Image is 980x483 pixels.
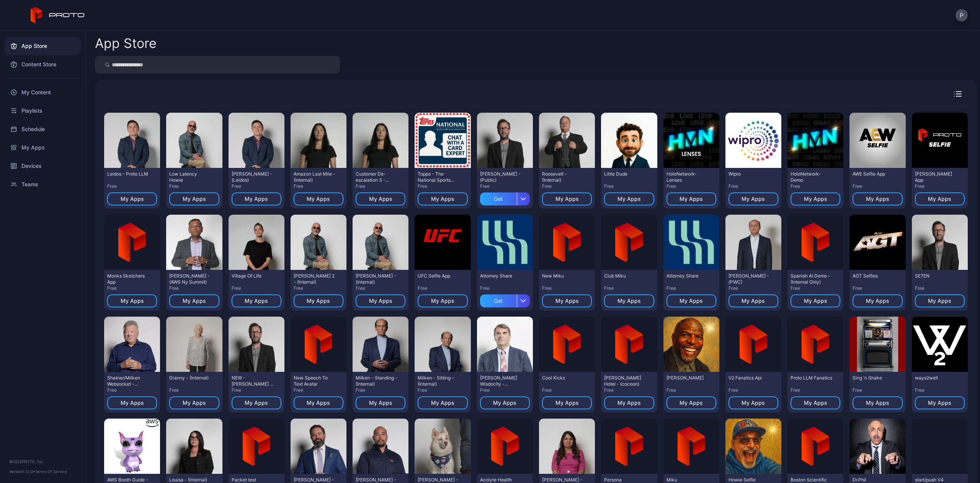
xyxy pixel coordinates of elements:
[666,192,716,205] button: My Apps
[107,171,149,177] div: Leidos - Proto LLM
[804,400,827,406] div: My Apps
[245,196,268,202] div: My Apps
[728,294,778,307] button: My Apps
[480,396,530,409] button: My Apps
[866,298,889,304] div: My Apps
[232,285,281,291] div: Free
[542,171,584,183] div: Roosevelt - (Internal)
[666,477,709,483] div: Miku
[5,120,81,138] a: Schedule
[5,37,81,55] a: App Store
[542,285,592,291] div: Free
[5,102,81,120] a: Playlists
[604,171,646,177] div: Little Dude
[791,375,833,381] div: Proto LLM Fanatics
[294,273,336,285] div: Howie Mandel 2 - (Internal)
[294,294,343,307] button: My Apps
[555,298,579,304] div: My Apps
[356,285,405,291] div: Free
[617,400,641,406] div: My Apps
[169,285,219,291] div: Free
[915,396,965,409] button: My Apps
[493,400,516,406] div: My Apps
[542,183,592,189] div: Free
[107,285,157,291] div: Free
[915,387,965,393] div: Free
[107,183,157,189] div: Free
[666,294,716,307] button: My Apps
[480,294,517,307] div: Get
[480,192,517,205] div: Get
[232,183,281,189] div: Free
[232,192,281,205] button: My Apps
[418,273,460,279] div: UFC Selfie App
[853,183,902,189] div: Free
[604,375,646,387] div: David Hotel - (cocoon)
[480,171,522,183] div: David N Persona - (Public)
[121,400,144,406] div: My Apps
[728,285,778,291] div: Free
[418,387,467,393] div: Free
[5,157,81,175] a: Devices
[915,171,957,183] div: David Selfie App
[542,192,592,205] button: My Apps
[728,396,778,409] button: My Apps
[169,477,211,483] div: Louisa - (Internal)
[294,375,336,387] div: New Speech To Text Avatar
[480,285,530,291] div: Free
[742,196,765,202] div: My Apps
[915,273,957,279] div: SE7EN
[294,171,336,183] div: Amazon Last Mile - (Internal)
[791,387,840,393] div: Free
[5,175,81,194] a: Teams
[542,294,592,307] button: My Apps
[853,387,902,393] div: Free
[9,469,35,474] span: Version 1.12.0 •
[245,400,268,406] div: My Apps
[169,183,219,189] div: Free
[232,396,281,409] button: My Apps
[728,273,771,285] div: Mohib - (PWC)
[542,375,584,381] div: Cool Kicks
[356,375,398,387] div: Milken - Standing - (Internal)
[356,387,405,393] div: Free
[791,285,840,291] div: Free
[542,387,592,393] div: Free
[418,396,467,409] button: My Apps
[915,183,965,189] div: Free
[245,298,268,304] div: My Apps
[5,138,81,157] div: My Apps
[169,294,219,307] button: My Apps
[5,55,81,74] a: Content Store
[728,477,771,483] div: Howie Selfie
[480,291,530,307] button: Get
[853,285,902,291] div: Free
[418,183,467,189] div: Free
[183,298,206,304] div: My Apps
[679,400,703,406] div: My Apps
[604,192,654,205] button: My Apps
[183,196,206,202] div: My Apps
[232,477,274,483] div: Packet test
[866,400,889,406] div: My Apps
[604,294,654,307] button: My Apps
[418,192,467,205] button: My Apps
[742,298,765,304] div: My Apps
[418,375,460,387] div: Milken - Sitting - (Internal)
[604,285,654,291] div: Free
[480,387,530,393] div: Free
[791,396,840,409] button: My Apps
[369,298,392,304] div: My Apps
[915,294,965,307] button: My Apps
[95,37,157,50] div: App Store
[915,285,965,291] div: Free
[666,285,716,291] div: Free
[356,183,405,189] div: Free
[121,196,144,202] div: My Apps
[107,273,149,285] div: Monks Sketchers App
[431,196,454,202] div: My Apps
